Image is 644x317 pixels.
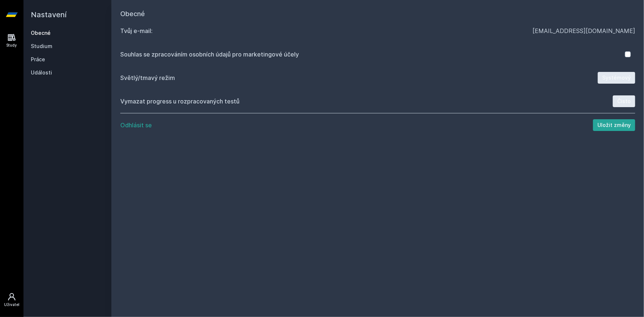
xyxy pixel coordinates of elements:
div: Study [7,43,17,48]
button: Uložit změny [593,119,635,131]
a: Studium [31,43,104,50]
h1: Obecné [120,9,635,19]
a: Study [1,29,22,52]
a: Práce [31,56,104,63]
a: Obecné [31,29,104,37]
a: Události [31,69,104,76]
div: Souhlas se zpracováním osobních údajů pro marketingové účely [120,50,625,59]
button: Odhlásit se [120,121,152,130]
div: Uživatel [4,302,19,307]
div: Tvůj e‑mail: [120,26,533,35]
a: Uživatel [1,289,22,311]
button: Systémový [598,72,635,84]
div: Světlý/tmavý režim [120,73,598,82]
button: Čisto [613,95,635,107]
div: [EMAIL_ADDRESS][DOMAIN_NAME] [533,26,635,35]
div: Vymazat progress u rozpracovaných testů [120,97,613,106]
